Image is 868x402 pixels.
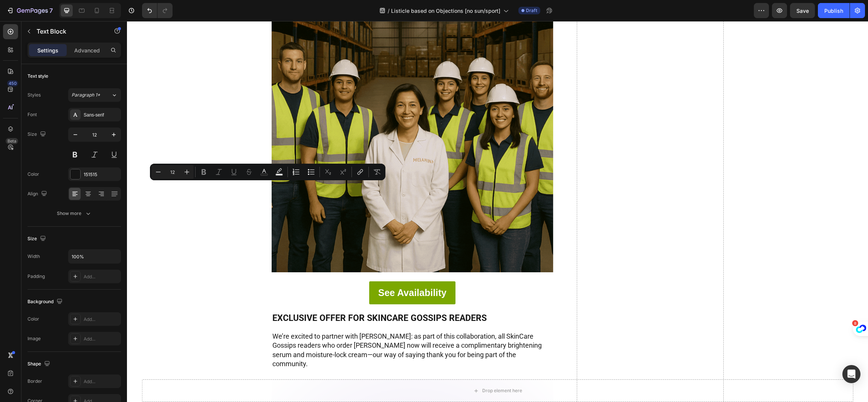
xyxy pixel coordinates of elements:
button: Show more [28,207,121,220]
div: Font [28,111,37,118]
div: Text style [28,73,48,80]
div: Shape [28,359,52,369]
p: Advanced [74,46,100,54]
span: / [388,7,390,15]
strong: EXCLUSIVE OFFER FOR SKINCARE GOSSIPS READERS [145,292,360,302]
div: Add... [84,378,119,385]
p: Text Block [37,27,101,36]
input: Auto [69,250,121,263]
div: Styles [28,92,41,98]
div: Border [28,378,42,385]
div: Publish [824,7,843,15]
span: Listicle based on Objections [no sun/sport] [391,7,500,15]
div: Padding [28,273,45,280]
p: 7 [49,6,53,15]
div: Sans-serif [84,112,119,118]
div: Drop element here [355,367,395,373]
div: Background [28,297,64,307]
div: Width [28,253,40,260]
div: Align [28,189,49,199]
div: Open Intercom Messenger [842,365,860,383]
div: Beta [6,138,18,144]
div: 151515 [84,171,119,178]
div: Size [28,234,47,244]
div: Add... [84,316,119,323]
button: 7 [3,3,56,18]
button: Paragraph 1* [68,88,121,102]
span: Draft [526,7,537,14]
p: Settings [37,46,58,54]
div: Show more [57,210,92,217]
span: We’re excited to partner with [PERSON_NAME]: as part of this collaboration, all SkinCare Gossips ... [145,311,415,347]
button: <p><strong>See Availability</strong></p> [242,260,329,283]
div: 450 [7,80,18,86]
span: Save [796,8,809,14]
div: Add... [84,336,119,342]
iframe: Design area [127,21,868,402]
div: Editor contextual toolbar [150,164,385,180]
div: Undo/Redo [142,3,173,18]
div: Color [28,316,39,322]
div: Color [28,171,39,178]
div: Add... [84,273,119,280]
button: Save [790,3,815,18]
strong: See Availability [251,266,320,277]
div: Image [28,335,41,342]
span: Paragraph 1* [72,92,100,98]
button: Publish [818,3,850,18]
div: Size [28,129,47,140]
